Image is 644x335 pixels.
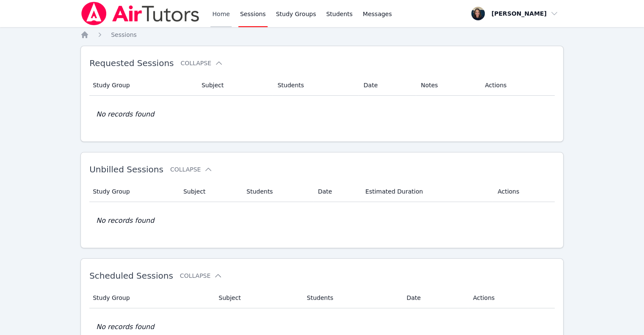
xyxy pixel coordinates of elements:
nav: Breadcrumb [80,30,564,39]
th: Subject [196,75,273,96]
img: Air Tutors [80,2,200,25]
td: No records found [89,202,555,239]
th: Subject [178,181,241,202]
button: Collapse [180,271,222,280]
th: Actions [468,288,555,308]
th: Students [272,75,358,96]
th: Notes [416,75,480,96]
button: Collapse [180,59,223,67]
th: Actions [492,181,555,202]
span: Unbilled Sessions [89,164,163,174]
th: Study Group [89,288,213,308]
span: Messages [363,10,392,18]
th: Students [241,181,313,202]
span: Requested Sessions [89,58,174,68]
th: Study Group [89,181,178,202]
th: Subject [213,288,301,308]
span: Scheduled Sessions [89,271,173,281]
button: Collapse [170,165,213,174]
span: Sessions [111,31,137,38]
th: Study Group [89,75,196,96]
td: No records found [89,96,555,133]
th: Estimated Duration [360,181,492,202]
th: Students [302,288,402,308]
th: Actions [480,75,555,96]
a: Sessions [111,30,137,39]
th: Date [359,75,416,96]
th: Date [401,288,468,308]
th: Date [313,181,360,202]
